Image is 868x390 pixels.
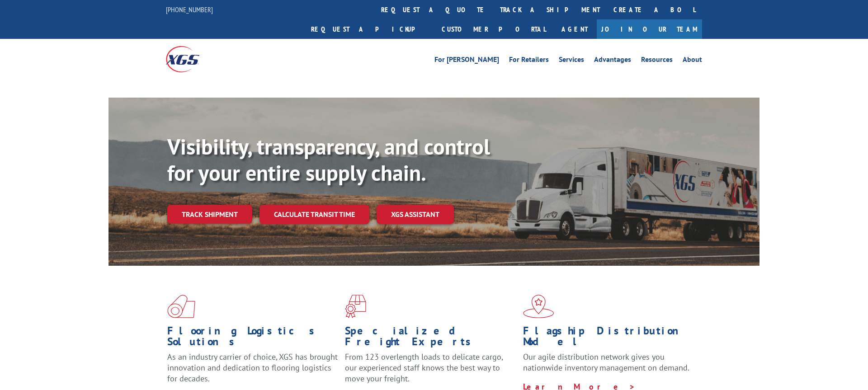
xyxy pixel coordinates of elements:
[552,19,597,39] a: Agent
[523,325,694,352] h1: Flagship Distribution Model
[167,352,338,384] span: As an industry carrier of choice, XGS has brought innovation and dedication to flooring logistics...
[559,56,584,66] a: Services
[166,5,213,14] a: [PHONE_NUMBER]
[523,295,554,318] img: xgs-icon-flagship-distribution-model-red
[167,295,195,318] img: xgs-icon-total-supply-chain-intelligence-red
[641,56,673,66] a: Resources
[345,325,516,352] h1: Specialized Freight Experts
[594,56,631,66] a: Advantages
[167,325,338,352] h1: Flooring Logistics Solutions
[523,352,689,373] span: Our agile distribution network gives you nationwide inventory management on demand.
[434,56,499,66] a: For [PERSON_NAME]
[304,19,435,39] a: Request a pickup
[259,205,369,224] a: Calculate transit time
[167,132,490,187] b: Visibility, transparency, and control for your entire supply chain.
[345,295,366,318] img: xgs-icon-focused-on-flooring-red
[435,19,552,39] a: Customer Portal
[509,56,549,66] a: For Retailers
[683,56,702,66] a: About
[597,19,702,39] a: Join Our Team
[377,205,454,224] a: XGS ASSISTANT
[167,205,252,224] a: Track shipment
